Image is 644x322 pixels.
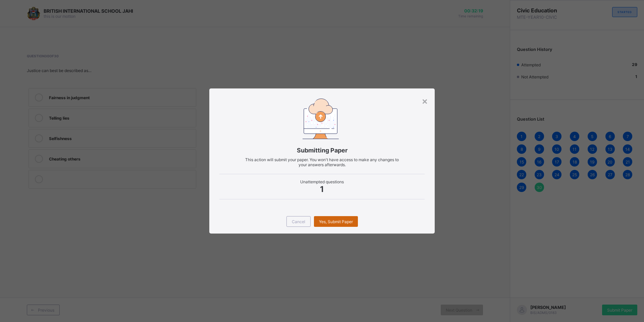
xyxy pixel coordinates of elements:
[303,99,339,139] img: submitting-paper.7509aad6ec86be490e328e6d2a33d40a.svg
[219,179,425,184] span: Unattempted questions
[219,184,425,194] span: 1
[319,219,353,224] span: Yes, Submit Paper
[292,219,305,224] span: Cancel
[219,147,425,154] span: Submitting Paper
[422,95,428,107] div: ×
[245,157,399,167] span: This action will submit your paper. You won't have access to make any changes to your answers aft...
